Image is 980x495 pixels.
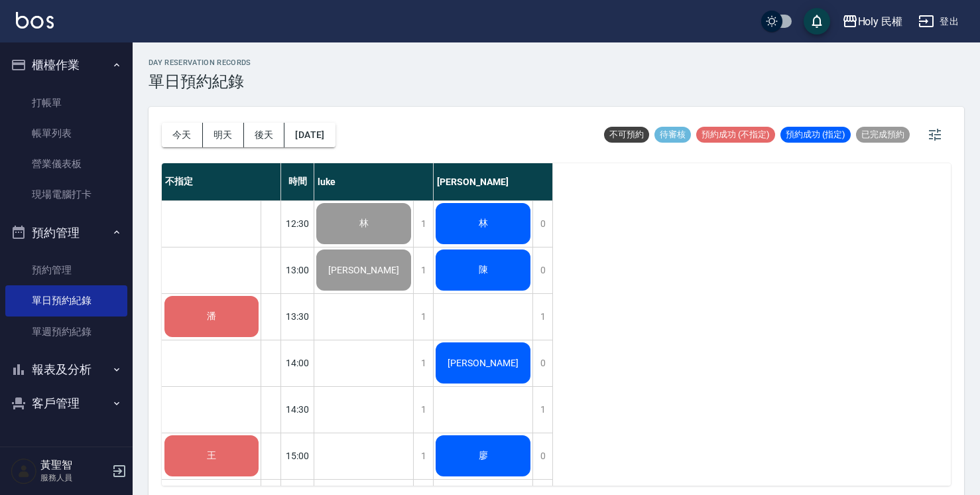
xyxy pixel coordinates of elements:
div: 0 [532,201,552,247]
button: 預約管理 [5,216,127,250]
div: 15:00 [281,433,314,479]
button: save [804,8,830,35]
button: [DATE] [284,123,335,147]
h3: 單日預約紀錄 [149,72,251,91]
div: 不指定 [162,163,281,200]
div: 14:00 [281,340,314,386]
div: Holy 民權 [858,13,903,30]
button: 明天 [203,123,244,147]
div: 14:30 [281,386,314,433]
img: Person [11,458,37,484]
div: 1 [413,387,433,433]
p: 服務人員 [40,472,108,484]
div: 12:30 [281,200,314,247]
span: 預約成功 (指定) [780,129,851,141]
span: 不可預約 [604,129,649,141]
span: 待審核 [654,129,691,141]
div: 13:00 [281,247,314,293]
span: 陳 [476,264,491,276]
h2: day Reservation records [149,58,251,67]
div: 1 [413,247,433,293]
button: 今天 [162,123,203,147]
a: 營業儀表板 [5,149,127,179]
a: 單週預約紀錄 [5,317,127,347]
div: 1 [413,201,433,247]
button: 報表及分析 [5,352,127,387]
button: 客戶管理 [5,386,127,421]
div: 0 [532,247,552,293]
div: 1 [532,294,552,340]
a: 預約管理 [5,255,127,285]
div: luke [314,163,434,200]
img: Logo [16,12,54,29]
span: [PERSON_NAME] [445,358,521,368]
button: Holy 民權 [837,8,908,35]
a: 帳單列表 [5,118,127,149]
div: 1 [413,294,433,340]
button: 櫃檯作業 [5,48,127,82]
div: 1 [532,387,552,433]
span: 潘 [204,311,219,322]
span: 已完成預約 [856,129,910,141]
a: 打帳單 [5,88,127,118]
span: 廖 [476,450,491,462]
span: 林 [476,218,491,230]
h5: 黃聖智 [40,459,108,472]
button: 登出 [913,9,964,34]
span: [PERSON_NAME] [326,265,402,275]
div: 0 [532,433,552,479]
div: 1 [413,433,433,479]
div: 13:30 [281,293,314,340]
span: 林 [357,218,371,230]
div: [PERSON_NAME] [434,163,553,200]
span: 王 [204,450,219,462]
a: 現場電腦打卡 [5,179,127,210]
div: 0 [532,340,552,386]
div: 時間 [281,163,314,200]
span: 預約成功 (不指定) [696,129,775,141]
button: 後天 [244,123,285,147]
a: 單日預約紀錄 [5,285,127,316]
div: 1 [413,340,433,386]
